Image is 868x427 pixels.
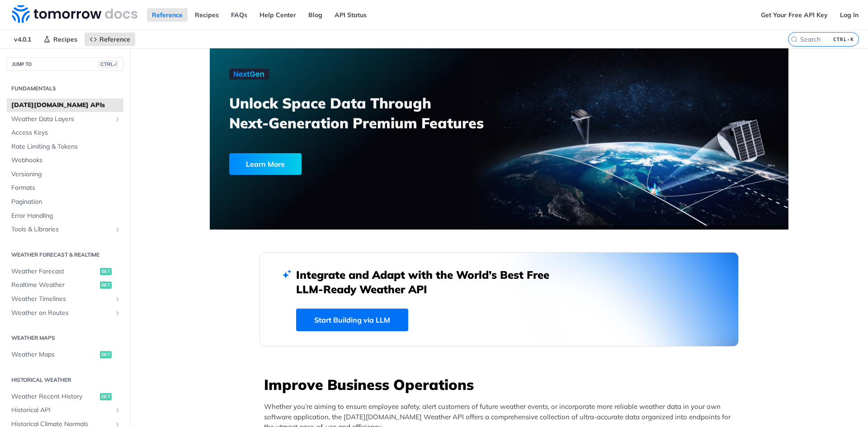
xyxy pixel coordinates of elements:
span: get [100,282,112,289]
div: Learn More [229,153,302,175]
span: v4.0.1 [9,33,36,46]
h2: Historical Weather [7,376,123,384]
a: FAQs [226,8,252,22]
span: Weather Timelines [11,295,112,304]
a: Pagination [7,195,123,209]
button: Show subpages for Historical API [114,407,121,414]
span: Realtime Weather [11,281,98,290]
a: Realtime Weatherget [7,278,123,292]
a: [DATE][DOMAIN_NAME] APIs [7,99,123,112]
span: Weather Recent History [11,392,98,401]
a: Error Handling [7,209,123,223]
span: Weather Data Layers [11,115,112,124]
button: Show subpages for Weather on Routes [114,310,121,317]
a: API Status [330,8,372,22]
a: Rate Limiting & Tokens [7,140,123,154]
span: Access Keys [11,128,121,137]
h3: Improve Business Operations [264,375,739,394]
a: Help Center [255,8,301,22]
a: Historical APIShow subpages for Historical API [7,404,123,417]
a: Recipes [38,33,82,46]
a: Access Keys [7,126,123,140]
h3: Unlock Space Data Through Next-Generation Premium Features [229,93,509,133]
span: Weather Maps [11,350,98,359]
a: Reference [85,33,135,46]
button: Show subpages for Weather Timelines [114,296,121,303]
a: Weather Recent Historyget [7,390,123,404]
a: Versioning [7,168,123,181]
a: Reference [147,8,188,22]
a: Blog [303,8,327,22]
a: Weather TimelinesShow subpages for Weather Timelines [7,292,123,306]
a: Get Your Free API Key [756,8,833,22]
h2: Weather Maps [7,334,123,342]
span: get [100,351,112,358]
span: Weather on Routes [11,309,112,318]
button: Show subpages for Weather Data Layers [114,116,121,123]
a: Weather on RoutesShow subpages for Weather on Routes [7,306,123,320]
h2: Fundamentals [7,84,123,93]
a: Recipes [190,8,224,22]
svg: Search [791,36,798,43]
button: Show subpages for Tools & Libraries [114,226,121,233]
span: Formats [11,183,121,192]
a: Formats [7,181,123,195]
a: Webhooks [7,154,123,167]
a: Learn More [229,153,453,175]
a: Weather Data LayersShow subpages for Weather Data Layers [7,113,123,126]
span: Webhooks [11,156,121,165]
span: Pagination [11,197,121,206]
span: get [100,268,112,275]
a: Log In [835,8,863,22]
a: Weather Mapsget [7,348,123,361]
span: CTRL-/ [99,61,118,68]
a: Weather Forecastget [7,265,123,278]
img: NextGen [229,69,269,80]
a: Start Building via LLM [296,309,408,331]
span: Historical API [11,406,112,415]
span: get [100,393,112,400]
a: Tools & LibrariesShow subpages for Tools & Libraries [7,223,123,236]
button: JUMP TOCTRL-/ [7,57,123,71]
span: Rate Limiting & Tokens [11,142,121,151]
span: Reference [99,35,130,43]
span: Weather Forecast [11,267,98,276]
span: Recipes [53,35,77,43]
span: Error Handling [11,211,121,221]
kbd: CTRL-K [831,35,856,44]
span: Versioning [11,170,121,179]
span: Tools & Libraries [11,225,112,234]
h2: Weather Forecast & realtime [7,251,123,259]
span: [DATE][DOMAIN_NAME] APIs [11,101,121,110]
img: Tomorrow.io Weather API Docs [12,5,137,23]
h2: Integrate and Adapt with the World’s Best Free LLM-Ready Weather API [296,267,563,296]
